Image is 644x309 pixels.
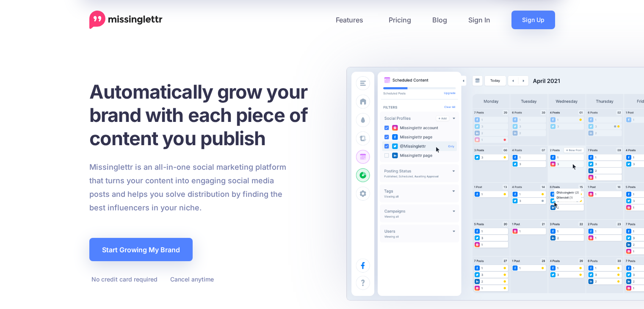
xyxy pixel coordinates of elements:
a: Pricing [378,11,422,29]
p: Missinglettr is an all-in-one social marketing platform that turns your content into engaging soc... [89,160,287,215]
li: Cancel anytime [168,274,214,284]
a: Home [89,11,163,29]
h1: Automatically grow your brand with each piece of content you publish [89,80,329,150]
a: Features [325,11,378,29]
li: No credit card required [89,274,158,284]
a: Sign In [458,11,501,29]
a: Sign Up [511,11,555,29]
a: Start Growing My Brand [89,238,193,261]
a: Blog [422,11,458,29]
